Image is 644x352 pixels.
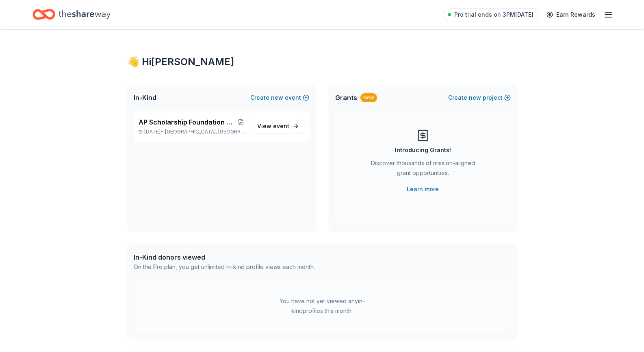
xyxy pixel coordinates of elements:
div: You have not yet viewed any in-kind profiles this month. [271,296,373,316]
button: Createnewevent [250,93,309,103]
div: In-Kind donors viewed [134,252,315,262]
span: Grants [335,93,357,103]
a: Pro trial ends on 3PM[DATE] [443,8,538,21]
a: Earn Rewards [542,7,600,22]
a: Home [33,5,111,24]
a: Learn more [407,184,439,194]
a: View event [252,119,304,133]
div: Introducing Grants! [395,145,451,155]
span: event [273,122,289,129]
span: View [257,121,289,131]
div: New [360,93,377,102]
span: In-Kind [134,93,156,103]
span: new [271,93,283,103]
span: AP Scholarship Foundation Casino Night & Silent Auction [139,117,236,127]
p: [DATE] • [139,129,245,135]
div: Discover thousands of mission-aligned grant opportunities. [368,158,478,181]
span: new [469,93,481,103]
button: Createnewproject [448,93,511,103]
span: [GEOGRAPHIC_DATA], [GEOGRAPHIC_DATA] [165,129,245,135]
div: On the Pro plan, you get unlimited in-kind profile views each month. [134,262,315,272]
div: 👋 Hi [PERSON_NAME] [127,55,517,68]
span: Pro trial ends on 3PM[DATE] [454,10,533,20]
